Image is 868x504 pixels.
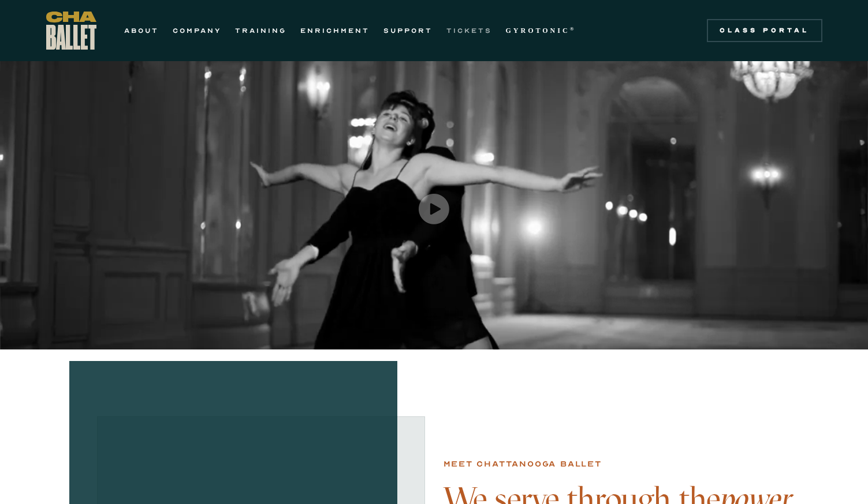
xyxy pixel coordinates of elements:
a: Class Portal [707,19,822,42]
a: COMPANY [173,24,221,37]
a: home [46,12,96,50]
a: ABOUT [124,24,159,37]
a: ENRICHMENT [300,24,370,37]
a: TRAINING [235,24,286,37]
div: Meet chattanooga ballet [444,457,602,471]
a: GYROTONIC® [506,24,576,37]
strong: GYROTONIC [506,27,570,35]
sup: ® [570,26,576,32]
div: Class Portal [714,26,815,35]
a: SUPPORT [383,24,433,37]
a: TICKETS [446,24,492,37]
